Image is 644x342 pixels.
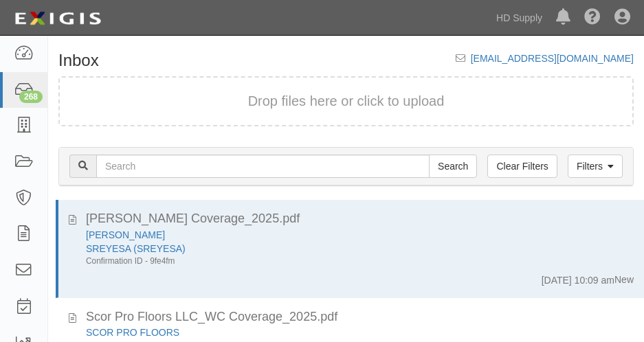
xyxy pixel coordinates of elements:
input: Search [96,155,430,178]
div: Confirmation ID - 9fe4fm [86,255,634,267]
i: Help Center - Complianz [584,10,601,26]
a: Clear Filters [487,155,557,178]
div: New [614,267,634,286]
div: Saul Reyes_WC Coverage_2025.pdf [86,210,634,228]
div: Scor Pro Floors LLC_WC Coverage_2025.pdf [86,308,634,326]
a: [PERSON_NAME] [86,229,165,240]
div: [DATE] 10:09 am [542,268,614,287]
img: logo-5460c22ac91f19d4615b14bd174203de0afe785f0fc80cf4dbbc73dc1793850b.png [10,6,105,31]
a: SCOR PRO FLOORS [86,327,179,338]
button: Drop files here or click to upload [248,91,445,111]
div: SREYESA (SREYESA) [86,242,634,255]
a: [EMAIL_ADDRESS][DOMAIN_NAME] [471,53,634,64]
div: 268 [19,91,43,103]
h1: Inbox [58,52,99,69]
a: Filters [568,155,623,178]
a: HD Supply [489,4,549,32]
input: Search [429,155,477,178]
div: SAUL REYES [86,228,634,242]
a: SREYESA (SREYESA) [86,243,186,254]
div: SCOR PRO FLOORS [86,326,634,339]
